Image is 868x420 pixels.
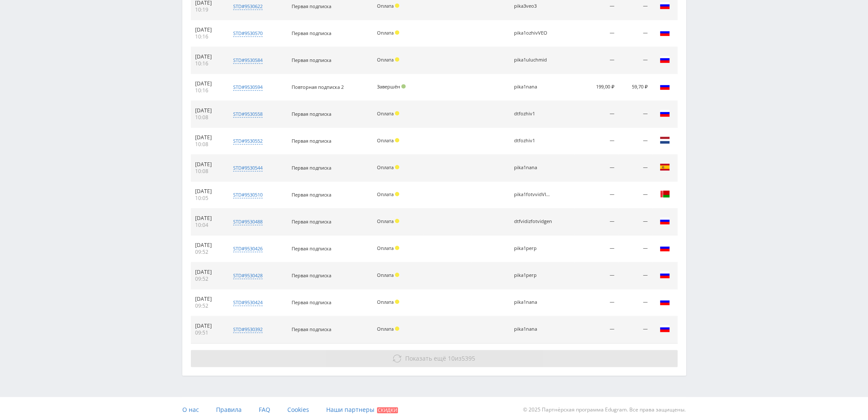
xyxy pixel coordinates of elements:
[377,326,394,332] span: Оплата
[195,269,221,276] div: [DATE]
[401,84,406,88] span: Подтвержден
[574,209,619,235] td: —
[395,326,399,331] span: Холд
[514,300,552,305] div: pika1nana
[292,218,331,225] span: Первая подписка
[574,235,619,262] td: —
[191,350,678,367] button: Показать ещё 10из5395
[195,141,221,148] div: 10:08
[292,111,331,117] span: Первая подписка
[574,128,619,155] td: —
[660,108,670,118] img: rus.png
[233,218,263,225] div: std#9530488
[292,272,331,279] span: Первая подписка
[287,405,309,414] span: Cookies
[405,354,475,362] span: из
[292,164,331,171] span: Первая подписка
[660,54,670,65] img: rus.png
[619,316,652,343] td: —
[514,57,552,63] div: pika1uluchmid
[195,53,221,60] div: [DATE]
[233,111,263,117] div: std#9530558
[377,272,394,278] span: Оплата
[514,219,552,224] div: dtfvidizfotvidgen
[195,107,221,114] div: [DATE]
[233,57,263,64] div: std#9530584
[574,47,619,74] td: —
[195,6,221,13] div: 10:19
[377,218,394,224] span: Оплата
[514,246,552,251] div: pika1perp
[195,215,221,222] div: [DATE]
[514,84,552,90] div: pika1nana
[660,297,670,307] img: rus.png
[233,299,263,306] div: std#9530424
[619,262,652,289] td: —
[574,155,619,182] td: —
[195,249,221,256] div: 09:52
[660,270,670,280] img: rus.png
[377,245,394,251] span: Оплата
[514,326,552,332] div: pika1nana
[233,191,263,198] div: std#9530510
[377,164,394,170] span: Оплата
[660,81,670,91] img: rus.png
[619,101,652,128] td: —
[233,84,263,91] div: std#9530594
[395,300,399,304] span: Холд
[195,60,221,67] div: 10:16
[377,191,394,197] span: Оплата
[326,405,374,414] span: Наши партнеры
[660,189,670,199] img: blr.png
[619,47,652,74] td: —
[660,27,670,38] img: rus.png
[514,30,552,36] div: pika1ozhivVEO
[395,138,399,142] span: Холд
[233,164,263,171] div: std#9530544
[660,323,670,334] img: rus.png
[574,262,619,289] td: —
[195,276,221,282] div: 09:52
[514,273,552,278] div: pika1perp
[377,299,394,305] span: Оплата
[216,405,242,414] span: Правила
[619,289,652,316] td: —
[395,273,399,277] span: Холд
[259,405,270,414] span: FAQ
[233,138,263,144] div: std#9530552
[195,26,221,33] div: [DATE]
[195,222,221,229] div: 10:04
[660,135,670,145] img: nld.png
[660,0,670,11] img: rus.png
[233,326,263,333] div: std#9530392
[195,80,221,87] div: [DATE]
[292,191,331,198] span: Первая подписка
[195,323,221,329] div: [DATE]
[195,188,221,195] div: [DATE]
[619,209,652,235] td: —
[448,354,455,362] span: 10
[195,296,221,303] div: [DATE]
[514,192,552,197] div: pika1fotvvidVIDGEN
[292,3,331,9] span: Первая подписка
[195,195,221,202] div: 10:05
[195,242,221,249] div: [DATE]
[233,3,263,10] div: std#9530622
[574,74,619,101] td: 199,00 ₽
[182,405,199,414] span: О нас
[395,165,399,169] span: Холд
[619,74,652,101] td: 59,70 ₽
[377,56,394,63] span: Оплата
[195,303,221,309] div: 09:52
[292,245,331,252] span: Первая подписка
[405,354,446,362] span: Показать ещё
[514,111,552,117] div: dtfozhiv1
[377,29,394,36] span: Оплата
[395,192,399,196] span: Холд
[377,110,394,117] span: Оплата
[292,138,331,144] span: Первая подписка
[514,3,552,9] div: pika3veo3
[660,243,670,253] img: rus.png
[395,57,399,62] span: Холд
[619,155,652,182] td: —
